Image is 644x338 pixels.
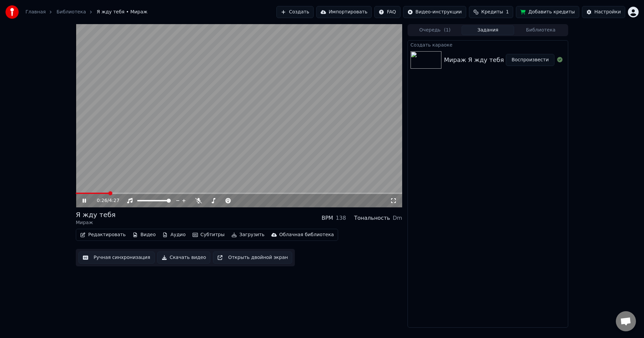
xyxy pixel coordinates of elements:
[582,6,625,18] button: Настройки
[506,54,554,66] button: Воспроизвести
[213,252,292,264] button: Открыть двойной экран
[374,6,400,18] button: FAQ
[76,219,116,226] div: Мираж
[157,252,211,264] button: Скачать видео
[97,197,113,204] div: /
[462,25,515,35] button: Задания
[516,6,579,18] button: Добавить кредиты
[56,9,86,15] a: Библиотека
[279,231,334,238] div: Облачная библиотека
[97,9,147,15] span: Я жду тебя • Мираж
[403,6,466,18] button: Видео-инструкции
[5,5,19,19] img: youka
[409,25,462,35] button: Очередь
[77,230,128,240] button: Редактировать
[481,9,503,15] span: Кредиты
[506,9,509,15] span: 1
[229,230,267,240] button: Загрузить
[76,210,116,219] div: Я жду тебя
[276,6,313,18] button: Создать
[336,214,346,222] div: 138
[444,27,450,33] span: ( 1 )
[322,214,333,222] div: BPM
[190,230,227,240] button: Субтитры
[25,9,46,15] a: Главная
[616,311,636,331] div: Открытый чат
[354,214,390,222] div: Тональность
[594,9,621,15] div: Настройки
[109,197,119,204] span: 4:27
[130,230,159,240] button: Видео
[408,41,568,49] div: Создать караоке
[393,214,402,222] div: Dm
[514,25,567,35] button: Библиотека
[78,252,155,264] button: Ручная синхронизация
[316,6,372,18] button: Импортировать
[469,6,513,18] button: Кредиты1
[160,230,188,240] button: Аудио
[97,197,107,204] span: 0:26
[444,55,504,65] div: Мираж Я жду тебя
[25,9,148,15] nav: breadcrumb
